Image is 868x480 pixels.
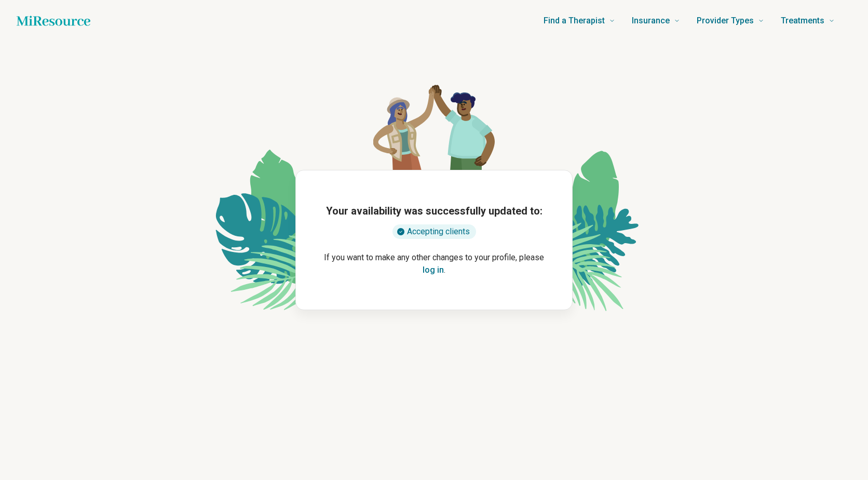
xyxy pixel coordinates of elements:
[781,14,824,28] span: Treatments
[697,14,754,28] span: Provider Types
[17,10,90,31] a: Home page
[544,14,605,28] span: Find a Therapist
[313,251,555,276] p: If you want to make any other changes to your profile, please .
[632,14,670,28] span: Insurance
[392,224,476,239] div: Accepting clients
[423,264,444,276] button: log in
[326,204,542,218] h1: Your availability was successfully updated to:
